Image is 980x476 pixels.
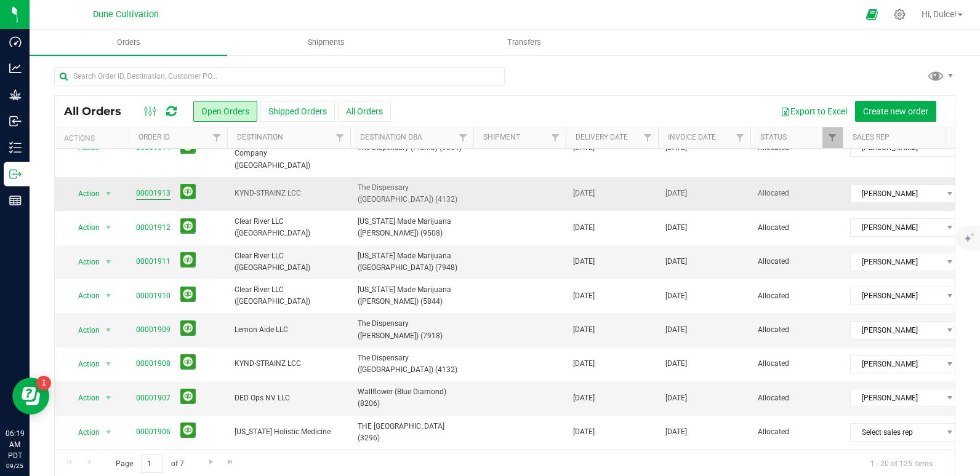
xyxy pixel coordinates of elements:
[36,376,51,391] iframe: Resource center unread badge
[758,426,835,438] span: Allocated
[235,426,343,438] span: [US_STATE] Holistic Medicine
[202,454,220,471] a: Go to the next page
[851,355,942,373] span: [PERSON_NAME]
[235,284,343,307] span: Clear River LLC ([GEOGRAPHIC_DATA])
[67,219,100,236] span: Action
[136,222,171,234] a: 00001912
[136,188,171,199] a: 00001913
[67,253,100,271] span: Action
[136,290,171,302] a: 00001910
[105,454,194,474] span: Page of 7
[67,424,100,441] span: Action
[101,185,116,202] span: select
[573,222,595,234] span: [DATE]
[338,101,391,122] button: All Orders
[9,141,22,154] inline-svg: Inventory
[358,284,466,307] span: [US_STATE] Made Marijuana ([PERSON_NAME]) (5844)
[922,9,957,19] span: Hi, Dulce!
[638,127,658,148] a: Filter
[101,219,116,236] span: select
[30,30,227,55] a: Orders
[136,256,171,268] a: 00001911
[758,256,835,268] span: Allocated
[773,101,855,122] button: Export to Excel
[576,133,628,141] a: Delivery Date
[851,253,942,271] span: [PERSON_NAME]
[12,378,49,415] iframe: Resource center
[237,133,283,141] a: Destination
[235,250,343,274] span: Clear River LLC ([GEOGRAPHIC_DATA])
[758,324,835,336] span: Allocated
[545,127,566,148] a: Filter
[573,392,595,404] span: [DATE]
[573,358,595,370] span: [DATE]
[6,428,24,461] p: 06:19 AM PDT
[851,424,942,441] span: Select sales rep
[330,127,350,148] a: Filter
[141,454,163,474] input: 1
[453,127,473,148] a: Filter
[858,2,886,26] span: Open Ecommerce Menu
[67,185,100,202] span: Action
[67,287,100,304] span: Action
[665,222,687,234] span: [DATE]
[863,106,928,116] span: Create new order
[136,358,171,370] a: 00001908
[101,424,116,441] span: select
[207,127,227,148] a: Filter
[665,290,687,302] span: [DATE]
[9,89,22,101] inline-svg: Grow
[222,454,239,471] a: Go to the last page
[573,290,595,302] span: [DATE]
[101,355,116,373] span: select
[9,36,22,48] inline-svg: Dashboard
[235,188,343,199] span: KYND-STRAINZ LCC
[260,101,335,122] button: Shipped Orders
[758,358,835,370] span: Allocated
[101,287,116,304] span: select
[573,188,595,199] span: [DATE]
[358,386,466,410] span: Wallflower (Blue Diamond) (8206)
[136,392,171,404] a: 00001907
[9,194,22,207] inline-svg: Reports
[235,358,343,370] span: KYND-STRAINZ LCC
[665,188,687,199] span: [DATE]
[291,37,361,48] span: Shipments
[358,421,466,444] span: THE [GEOGRAPHIC_DATA] (3296)
[9,62,22,74] inline-svg: Analytics
[851,389,942,407] span: [PERSON_NAME]
[9,168,22,180] inline-svg: Outbound
[573,324,595,336] span: [DATE]
[853,133,890,141] a: Sales Rep
[851,185,942,202] span: [PERSON_NAME]
[67,389,100,407] span: Action
[491,37,558,48] span: Transfers
[136,426,171,438] a: 00001906
[822,127,843,148] a: Filter
[9,115,22,127] inline-svg: Inbound
[668,133,716,141] a: Invoice Date
[851,322,942,339] span: [PERSON_NAME]
[946,127,966,148] a: Filter
[665,256,687,268] span: [DATE]
[101,389,116,407] span: select
[227,30,425,55] a: Shipments
[100,37,157,48] span: Orders
[101,253,116,271] span: select
[861,454,942,473] span: 1 - 20 of 125 items
[358,352,466,376] span: The Dispensary ([GEOGRAPHIC_DATA]) (4132)
[665,392,687,404] span: [DATE]
[101,322,116,339] span: select
[235,216,343,239] span: Clear River LLC ([GEOGRAPHIC_DATA])
[358,182,466,205] span: The Dispensary ([GEOGRAPHIC_DATA]) (4132)
[93,9,159,20] span: Dune Cultivation
[892,9,907,20] div: Manage settings
[67,322,100,339] span: Action
[573,256,595,268] span: [DATE]
[136,324,171,336] a: 00001909
[851,287,942,304] span: [PERSON_NAME]
[64,105,134,118] span: All Orders
[193,101,257,122] button: Open Orders
[758,188,835,199] span: Allocated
